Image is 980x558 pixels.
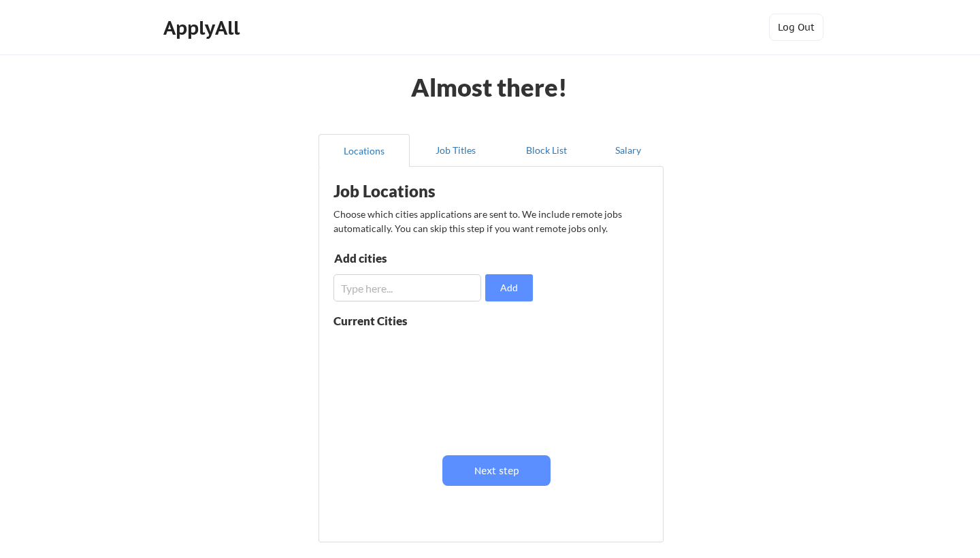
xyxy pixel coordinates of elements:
div: Almost there! [395,75,585,99]
button: Salary [592,134,664,167]
button: Locations [318,134,410,167]
div: Add cities [334,252,475,264]
button: Next step [442,455,551,486]
div: Job Locations [333,183,505,199]
button: Block List [501,134,592,167]
input: Type here... [333,274,481,301]
button: Job Titles [410,134,501,167]
div: ApplyAll [163,16,244,39]
button: Log Out [769,14,823,41]
button: Add [485,274,533,301]
div: Current Cities [333,315,437,327]
div: Choose which cities applications are sent to. We include remote jobs automatically. You can skip ... [333,207,647,235]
